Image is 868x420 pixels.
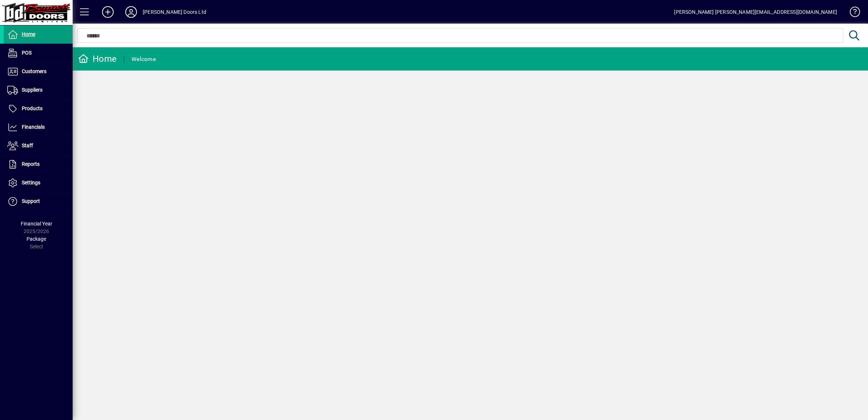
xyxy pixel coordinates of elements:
[78,53,117,65] div: Home
[21,221,52,227] span: Financial Year
[4,63,73,81] a: Customers
[4,174,73,192] a: Settings
[96,5,119,19] button: Add
[22,124,45,130] span: Financials
[4,137,73,155] a: Staff
[22,31,35,37] span: Home
[844,1,859,25] a: Knowledge Base
[22,143,33,148] span: Staff
[27,236,46,242] span: Package
[22,68,46,74] span: Customers
[674,6,837,18] div: [PERSON_NAME] [PERSON_NAME][EMAIL_ADDRESS][DOMAIN_NAME]
[22,87,42,93] span: Suppliers
[4,118,73,136] a: Financials
[22,105,42,111] span: Products
[4,192,73,211] a: Support
[4,100,73,118] a: Products
[4,155,73,173] a: Reports
[22,198,40,204] span: Support
[22,161,40,167] span: Reports
[119,5,143,19] button: Profile
[4,44,73,62] a: POS
[22,180,40,185] span: Settings
[131,53,156,65] div: Welcome
[22,50,32,56] span: POS
[143,6,206,18] div: [PERSON_NAME] Doors Ltd
[4,81,73,99] a: Suppliers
